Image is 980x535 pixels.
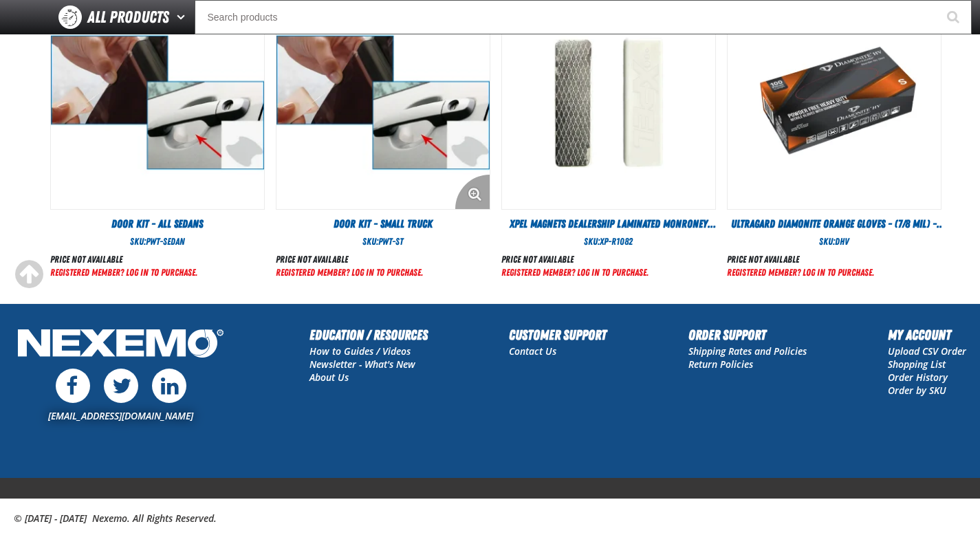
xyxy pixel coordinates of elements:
[309,345,411,358] a: How to Guides / Videos
[888,325,966,345] h2: My Account
[501,235,716,248] div: SKU:
[510,217,716,245] span: XPEL Magnets Dealership Laminated Monroney Stickers (Pack of 2 Magnets)
[600,236,633,247] span: XP-R1082
[727,267,874,278] a: Registered Member? Log In to purchase.
[501,267,649,278] a: Registered Member? Log In to purchase.
[276,267,423,278] a: Registered Member? Log In to purchase.
[727,217,941,232] a: Ultragard Diamonite Orange Gloves - (7/8 mil) - (100 gloves per box MIN 10 box order)
[276,217,490,232] a: Door Kit - Small Truck
[276,253,423,266] div: Price not available
[501,253,649,266] div: Price not available
[835,236,849,247] span: DHV
[455,175,490,209] button: Enlarge Product Image. Opens a popup
[509,325,607,345] h2: Customer Support
[334,217,433,230] span: Door Kit - Small Truck
[378,236,403,247] span: PWT-ST
[14,325,228,365] img: Nexemo Logo
[688,345,807,358] a: Shipping Rates and Policies
[50,253,197,266] div: Price not available
[50,235,265,248] div: SKU:
[146,236,185,247] span: PWT-Sedan
[888,371,948,384] a: Order History
[688,325,807,345] h2: Order Support
[509,345,556,358] a: Contact Us
[276,235,490,248] div: SKU:
[48,409,193,422] a: [EMAIL_ADDRESS][DOMAIN_NAME]
[888,345,966,358] a: Upload CSV Order
[50,217,265,232] a: Door Kit - All Sedans
[87,5,169,30] span: All Products
[727,253,874,266] div: Price not available
[309,371,349,384] a: About Us
[309,325,428,345] h2: Education / Resources
[501,217,716,232] a: XPEL Magnets Dealership Laminated Monroney Stickers (Pack of 2 Magnets)
[888,358,946,371] a: Shopping List
[309,358,415,371] a: Newsletter - What's New
[688,358,753,371] a: Return Policies
[111,217,203,230] span: Door Kit - All Sedans
[888,384,946,397] a: Order by SKU
[14,259,44,290] div: Scroll to the top
[50,267,197,278] a: Registered Member? Log In to purchase.
[731,217,945,245] span: Ultragard Diamonite Orange Gloves - (7/8 mil) - (100 gloves per box MIN 10 box order)
[727,235,941,248] div: SKU:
